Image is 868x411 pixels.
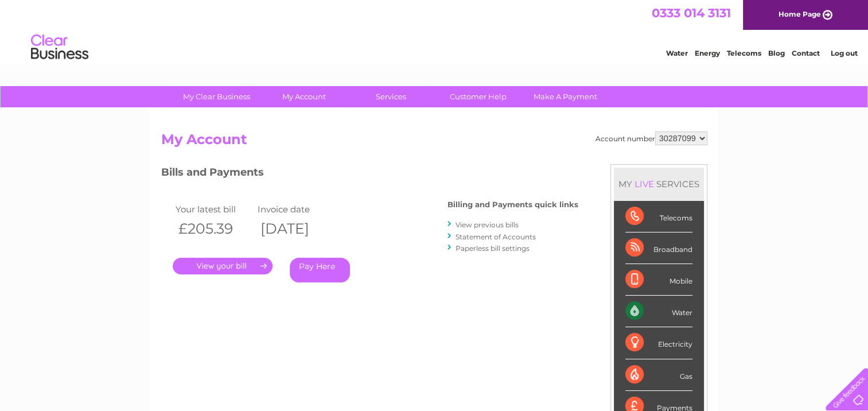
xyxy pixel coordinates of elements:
a: Make A Payment [518,86,613,107]
div: Telecoms [625,201,692,232]
div: Broadband [625,232,692,264]
div: Clear Business is a trading name of Verastar Limited (registered in [GEOGRAPHIC_DATA] No. 3667643... [164,6,706,56]
a: . [173,258,273,274]
a: Pay Here [290,258,350,282]
div: Electricity [625,327,692,359]
h3: Bills and Payments [161,164,578,184]
a: Energy [695,49,720,57]
div: Water [625,296,692,327]
div: Account number [595,131,707,145]
td: Invoice date [255,201,337,217]
a: Water [666,49,688,57]
div: LIVE [632,179,656,189]
a: Contact [792,49,820,57]
a: My Clear Business [169,86,264,107]
div: Mobile [625,264,692,296]
a: Statement of Accounts [456,232,536,241]
a: Services [344,86,438,107]
th: [DATE] [255,217,337,241]
h4: Billing and Payments quick links [447,200,578,209]
a: Log out [830,49,857,57]
div: Gas [625,359,692,391]
th: £205.39 [173,217,255,241]
a: Telecoms [727,49,761,57]
a: My Account [256,86,351,107]
img: logo.png [30,30,89,65]
h2: My Account [161,131,707,153]
a: View previous bills [456,220,519,229]
a: 0333 014 3131 [652,6,731,20]
td: Your latest bill [173,201,255,217]
div: MY SERVICES [614,168,704,200]
a: Paperless bill settings [456,244,530,253]
a: Blog [768,49,785,57]
a: Customer Help [431,86,526,107]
